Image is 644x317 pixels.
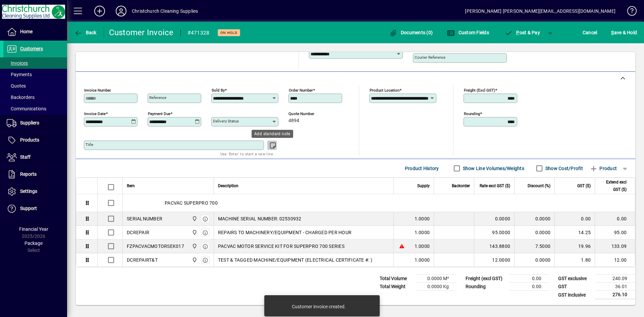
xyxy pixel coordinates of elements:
td: 36.01 [595,283,635,291]
td: 19.96 [554,240,595,253]
a: Products [3,132,67,149]
mat-hint: Use 'Enter' to start a new line [220,150,273,158]
td: GST exclusive [555,275,595,283]
span: Extend excl GST ($) [599,178,627,193]
span: Discount (%) [528,182,550,190]
span: TEST & TAGGED MACHINE/EQUIPMENT (ELECTRICAL CERTIFICATE #: ) [218,257,372,263]
div: Customer Invoice [109,27,174,38]
td: 14.25 [554,226,595,240]
button: Back [72,27,98,39]
span: Staff [20,154,31,160]
span: 4894 [288,118,299,123]
td: 1.80 [554,253,595,267]
div: Add standard note [252,130,293,138]
div: DCREPAIRT&T [127,257,158,263]
label: Show Line Volumes/Weights [462,165,524,172]
span: Customers [20,46,43,51]
span: Invoices [7,60,28,66]
td: 0.0000 [514,226,554,240]
td: 240.09 [595,275,635,283]
button: Documents (0) [387,27,434,39]
div: DCREPAIR [127,229,149,236]
span: Christchurch Cleaning Supplies Ltd [190,243,198,250]
span: Backorders [7,95,35,100]
span: Supply [417,182,430,190]
span: 1.0000 [415,215,430,222]
span: GST ($) [577,182,591,190]
mat-label: Sold by [212,88,225,93]
span: Quote number [288,112,329,116]
mat-label: Delivery status [213,119,239,123]
td: 7.5000 [514,240,554,253]
div: Customer invoice created. [292,303,346,310]
td: 133.09 [595,240,635,253]
span: Item [127,182,135,190]
span: Home [20,29,33,34]
a: Settings [3,183,67,200]
span: Custom Fields [447,30,489,35]
div: PACVAC SUPERPRO 700 [123,194,635,212]
a: Reports [3,166,67,183]
td: 0.00 [554,212,595,226]
span: Backorder [452,182,470,190]
div: 12.0000 [478,257,510,263]
mat-label: Product location [370,88,399,93]
span: ost & Pay [505,30,540,35]
span: REPAIRS TO MACHINERY/EQUIPMENT - CHARGED PER HOUR [218,229,352,236]
button: Save & Hold [609,27,639,39]
span: MACHINE SERIAL NUMBER: 02530932 [218,215,302,222]
td: Freight (excl GST) [462,275,509,283]
span: Product History [405,163,439,174]
button: Product [586,162,620,174]
button: Cancel [581,27,599,39]
span: P [516,30,519,35]
a: Staff [3,149,67,166]
td: 276.10 [595,291,635,299]
span: Rate excl GST ($) [480,182,510,190]
span: Description [218,182,238,190]
span: On hold [220,31,237,35]
td: 0.0000 [514,253,554,267]
span: Christchurch Cleaning Supplies Ltd [190,229,198,236]
span: Back [74,30,97,35]
span: Cancel [583,27,597,38]
button: Profile [110,5,132,17]
div: 0.0000 [478,215,510,222]
td: GST inclusive [555,291,595,299]
mat-label: Reference [149,95,166,100]
span: Quotes [7,83,26,89]
span: Support [20,206,37,211]
span: Product [590,163,617,174]
td: 95.00 [595,226,635,240]
span: ave & Hold [611,27,637,38]
mat-label: Rounding [464,111,480,116]
td: GST [555,283,595,291]
td: 0.00 [509,275,549,283]
span: 1.0000 [415,243,430,250]
span: Documents (0) [389,30,433,35]
a: Suppliers [3,115,67,131]
span: Christchurch Cleaning Supplies Ltd [190,215,198,222]
button: Post & Pay [501,27,543,39]
a: Knowledge Base [622,1,636,23]
a: Home [3,23,67,40]
a: Quotes [3,80,67,92]
a: Support [3,200,67,217]
div: 95.0000 [478,229,510,236]
span: S [611,30,614,35]
app-page-header-button: Back [67,27,104,39]
mat-label: Freight (excl GST) [464,88,495,93]
div: Christchurch Cleaning Supplies [132,6,198,16]
a: Invoices [3,57,67,69]
td: 0.0000 M³ [417,275,457,283]
span: 1.0000 [415,229,430,236]
button: Custom Fields [445,27,491,39]
span: Christchurch Cleaning Supplies Ltd [190,256,198,264]
a: Communications [3,103,67,114]
span: Communications [7,106,46,111]
span: Reports [20,171,37,177]
mat-label: Order number [289,88,313,93]
span: 1.0000 [415,257,430,263]
button: Add [89,5,110,17]
div: #471328 [187,28,210,38]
